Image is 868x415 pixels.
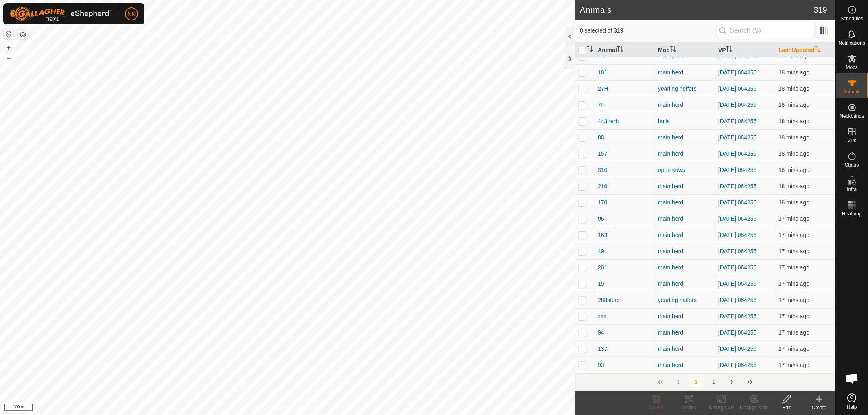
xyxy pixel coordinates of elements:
a: [DATE] 064255 [718,167,757,173]
div: main herd [658,361,712,369]
span: 23 Sept 2025, 7:55 am [778,362,809,368]
a: [DATE] 064255 [718,232,757,238]
span: 23 Sept 2025, 7:55 am [778,329,809,336]
span: 23 Sept 2025, 7:55 am [778,215,809,222]
div: Open chat [840,366,864,391]
span: Schedules [840,16,863,21]
h2: Animals [580,5,814,15]
div: main herd [658,231,712,239]
button: 2 [706,374,722,390]
span: 137 [598,345,607,353]
a: [DATE] 064255 [718,297,757,303]
div: Tracks [673,404,705,411]
button: + [4,43,13,52]
span: NK [127,10,135,18]
a: [DATE] 064255 [718,102,757,108]
span: 94 [598,328,604,337]
p-sorticon: Activate to sort [670,47,676,53]
div: Change Mob [738,404,770,411]
div: main herd [658,150,712,158]
span: 23 Sept 2025, 7:54 am [778,102,809,108]
a: [DATE] 064255 [718,280,757,287]
a: [DATE] 064255 [718,313,757,319]
div: main herd [658,182,712,191]
img: Gallagher Logo [10,7,112,21]
th: Animal [595,42,655,58]
span: 101 [598,68,607,77]
span: 23 Sept 2025, 7:55 am [778,183,809,189]
div: main herd [658,247,712,256]
a: [DATE] 064255 [718,85,757,92]
button: Next Page [724,374,740,390]
button: 1 [688,374,704,390]
span: Heatmap [842,211,862,216]
span: VPs [847,138,856,143]
div: main herd [658,68,712,77]
a: [DATE] 064255 [718,150,757,157]
span: Animals [843,89,861,94]
span: 0 selected of 319 [580,26,717,35]
a: [DATE] 064255 [718,199,757,206]
div: main herd [658,280,712,288]
div: main herd [658,198,712,207]
span: 23 Sept 2025, 7:55 am [778,264,809,271]
div: main herd [658,312,712,321]
span: Delete [649,405,664,411]
span: 23 Sept 2025, 7:54 am [778,69,809,76]
span: 288steer [598,296,620,304]
div: main herd [658,263,712,272]
a: [DATE] 064255 [718,69,757,76]
span: 23 Sept 2025, 7:55 am [778,345,809,352]
span: 95 [598,215,604,223]
span: 23 Sept 2025, 7:55 am [778,167,809,173]
a: Contact Us [295,404,319,412]
div: yearling heifers [658,85,712,93]
span: 93 [598,361,604,369]
span: 157 [598,150,607,158]
span: 23 Sept 2025, 7:55 am [778,150,809,157]
span: 443nerb [598,117,619,126]
button: Map Layers [18,30,28,39]
span: Notifications [839,41,865,46]
th: VP [715,42,775,58]
span: 170 [598,198,607,207]
button: Reset Map [4,29,13,39]
a: [DATE] 064255 [718,362,757,368]
span: 23 Sept 2025, 7:54 am [778,85,809,92]
button: – [4,53,13,63]
p-sorticon: Activate to sort [617,47,623,53]
div: open cows [658,166,712,174]
div: yearling heifers [658,296,712,304]
span: Mobs [846,65,858,70]
div: main herd [658,133,712,142]
span: Help [847,405,857,410]
span: Neckbands [840,114,864,119]
span: 23 Sept 2025, 7:55 am [778,134,809,141]
span: 74 [598,101,604,109]
a: [DATE] 064255 [718,134,757,141]
span: 23 Sept 2025, 7:54 am [778,53,809,59]
div: main herd [658,345,712,353]
span: 23 Sept 2025, 7:55 am [778,199,809,206]
div: main herd [658,101,712,109]
a: [DATE] 064255 [718,248,757,254]
span: 49 [598,247,604,256]
span: 23 Sept 2025, 7:55 am [778,232,809,238]
span: Infra [847,187,857,192]
div: Change VP [705,404,738,411]
input: Search (S) [717,22,815,39]
span: 23 Sept 2025, 7:55 am [778,248,809,254]
button: Last Page [742,374,758,390]
span: 19 [598,280,604,288]
span: 201 [598,263,607,272]
span: 163 [598,231,607,239]
a: Privacy Policy [256,404,286,412]
a: [DATE] 064255 [718,183,757,189]
div: bulls [658,117,712,126]
a: [DATE] 064255 [718,345,757,352]
span: 23 Sept 2025, 7:55 am [778,297,809,303]
span: 23 Sept 2025, 7:55 am [778,313,809,319]
span: 319 [814,4,827,16]
span: 216 [598,182,607,191]
th: Mob [655,42,715,58]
